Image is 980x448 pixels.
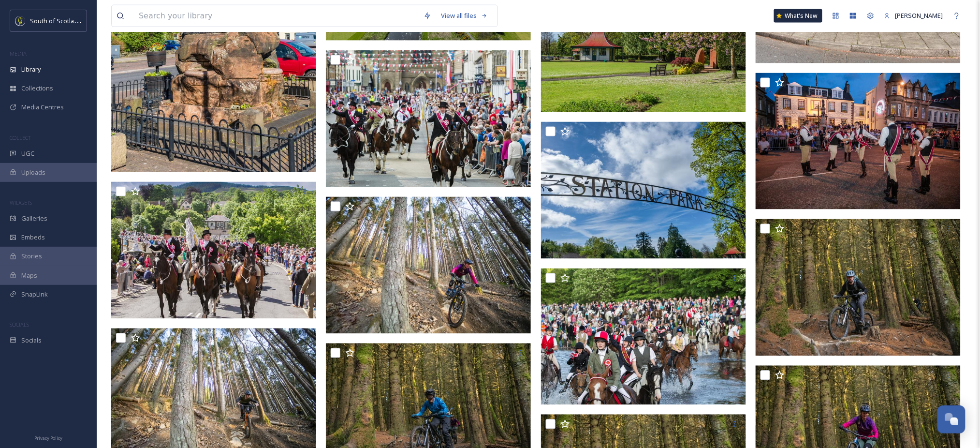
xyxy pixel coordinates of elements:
span: Collections [21,84,53,93]
a: View all files [436,6,493,25]
span: Privacy Policy [34,435,62,441]
img: 53076874242_6cc2e366e4_o-Ian%20Linton%20Photography%20%7C%20Go%20Tweed%20Valley.jpg [541,269,746,405]
span: Stories [21,252,42,261]
span: UGC [21,149,34,158]
img: dmbins-conference-day-1-62_54134823055_o-DMBinS%20%7C%20Pete%20Scullion.jpg [756,219,961,356]
span: Uploads [21,168,45,177]
span: COLLECT [10,134,30,141]
a: Privacy Policy [34,432,62,443]
span: SnapLink [21,290,48,299]
span: Media Centres [21,103,64,112]
img: images.jpeg [15,16,25,26]
span: Library [21,65,41,74]
span: Maps [21,271,37,280]
button: Open Chat [937,405,965,433]
span: [PERSON_NAME] [895,11,943,20]
a: [PERSON_NAME] [879,6,948,25]
img: 250502_Moffat_G023-Destination%20Tweed.jpg [541,122,746,259]
span: South of Scotland Destination Alliance [30,16,140,25]
span: MEDIA [10,50,27,57]
span: Socials [21,336,42,345]
img: 53077945248_1a12507c08_o-Ian%20Linton%20Photography%20%7C%20Go%20Tweed%20Valley.jpg [756,73,961,210]
img: 53077643264_02da29c241_o-Ian%20Linton%20Photography%20%7C%20Go%20Tweed%20Valley.jpg [326,50,531,187]
span: Galleries [21,214,47,223]
a: What's New [774,9,822,23]
span: WIDGETS [10,199,32,206]
span: Embeds [21,233,45,242]
span: SOCIALS [10,321,29,328]
img: dmbins-conference-day-1-2_54134365066_o-DMBinS%20%7C%20Pete%20Scullion.jpg [326,197,531,334]
input: Search your library [134,5,419,27]
img: 53077643099_a4393d662d_o-Ian%20Linton%20Photography%20%7C%20Go%20Tweed%20Valley.jpg [111,182,316,319]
